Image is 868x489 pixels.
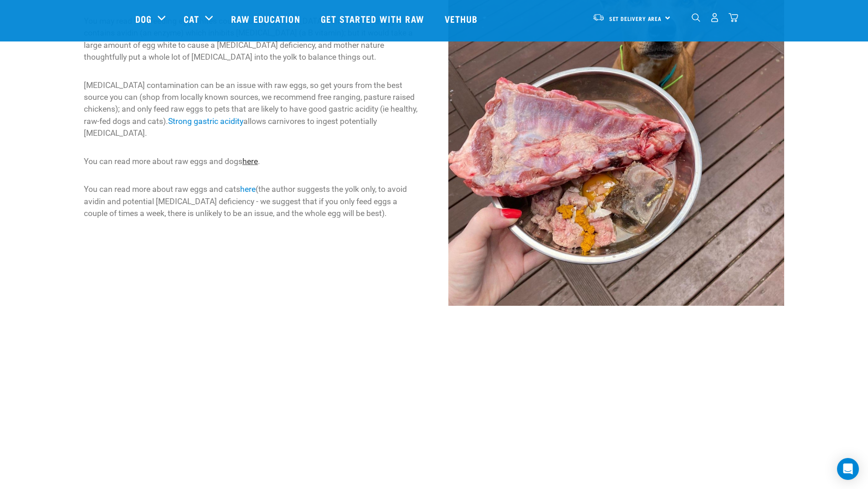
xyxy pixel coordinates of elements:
[222,0,311,37] a: Raw Education
[242,157,258,166] a: here
[184,12,199,26] a: Cat
[240,185,256,194] a: here
[312,0,436,37] a: Get started with Raw
[84,79,419,139] p: [MEDICAL_DATA] contamination can be an issue with raw eggs, so get yours from the best source you...
[609,17,662,20] span: Set Delivery Area
[168,117,243,126] a: Strong gastric acidity
[592,13,605,21] img: van-moving.png
[837,458,859,480] div: Open Intercom Messenger
[729,13,738,22] img: home-icon@2x.png
[436,0,489,37] a: Vethub
[84,155,419,167] p: You can read more about raw eggs and dogs .
[135,12,152,26] a: Dog
[84,183,419,219] p: You can read more about raw eggs and cats (the author suggests the yolk only, to avoid avidin and...
[692,13,700,22] img: home-icon-1@2x.png
[710,13,719,22] img: user.png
